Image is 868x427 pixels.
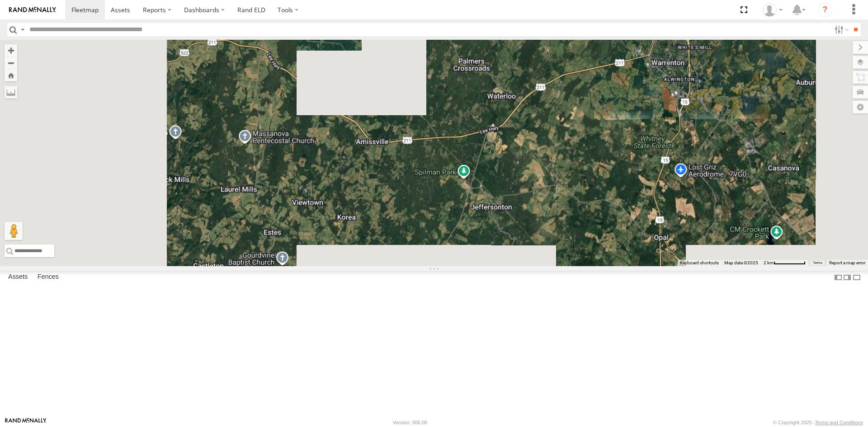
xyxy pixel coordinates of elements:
[843,271,852,284] label: Dock Summary Table to the Right
[19,23,26,36] label: Search Query
[813,261,822,265] a: Terms (opens in new tab)
[853,101,868,113] label: Map Settings
[852,271,861,284] label: Hide Summary Table
[759,3,786,17] div: Nalinda Hewa
[680,260,719,266] button: Keyboard shortcuts
[5,86,17,99] label: Measure
[5,56,17,69] button: Zoom out
[4,271,32,284] label: Assets
[5,44,17,56] button: Zoom in
[818,3,832,17] i: ?
[5,418,47,427] a: Visit our Website
[815,420,863,425] a: Terms and Conditions
[764,260,774,265] span: 2 km
[829,260,865,265] a: Report a map error
[33,271,63,284] label: Fences
[831,23,850,36] label: Search Filter Options
[393,420,427,425] div: Version: 306.00
[773,420,863,425] div: © Copyright 2025 -
[9,7,56,13] img: rand-logo.svg
[761,260,808,266] button: Map Scale: 2 km per 67 pixels
[5,69,17,81] button: Zoom Home
[724,260,758,265] span: Map data ©2025
[5,222,23,240] button: Drag Pegman onto the map to open Street View
[834,271,843,284] label: Dock Summary Table to the Left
